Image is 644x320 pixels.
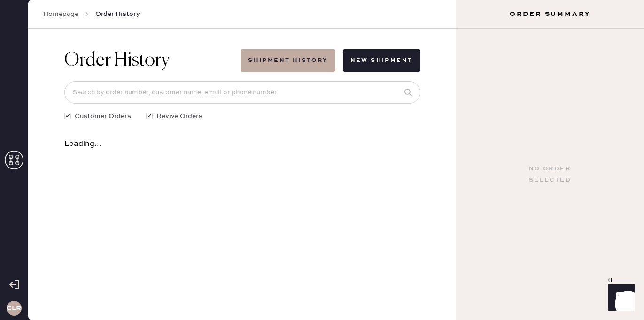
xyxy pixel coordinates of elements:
[7,305,21,312] h3: CLR
[156,111,202,122] span: Revive Orders
[64,81,420,104] input: Search by order number, customer name, email or phone number
[75,111,131,122] span: Customer Orders
[241,49,335,72] button: Shipment History
[343,49,420,72] button: New Shipment
[599,278,640,318] iframe: Front Chat
[95,9,140,19] span: Order History
[64,140,420,148] div: Loading...
[64,49,170,72] h1: Order History
[43,9,78,19] a: Homepage
[456,9,644,19] h3: Order Summary
[529,163,571,186] div: No order selected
